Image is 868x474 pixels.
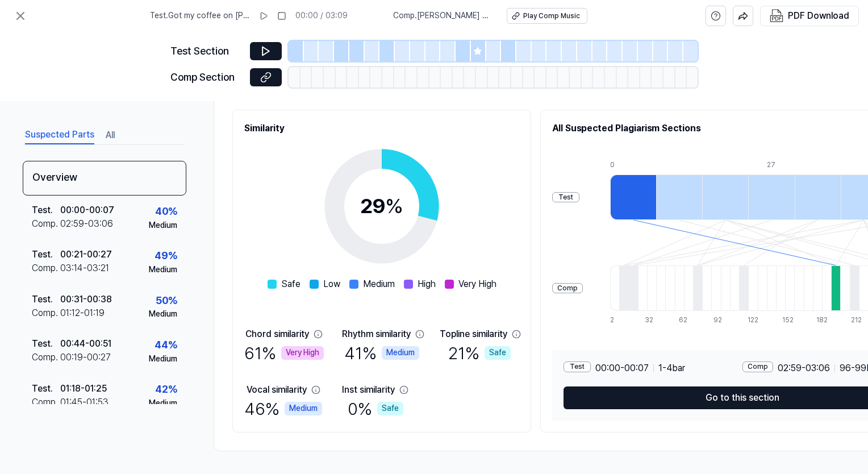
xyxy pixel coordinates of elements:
[149,220,177,231] div: Medium
[60,261,109,275] div: 03:14 - 03:21
[742,361,773,372] div: Comp
[156,293,177,309] div: 50 %
[645,315,654,325] div: 32
[564,361,591,372] div: Test
[281,277,301,291] span: Safe
[32,382,60,396] div: Test .
[60,293,112,306] div: 00:31 - 00:38
[595,361,649,375] span: 00:00 - 00:07
[244,341,324,365] div: 61 %
[32,351,60,364] div: Comp .
[247,383,307,397] div: Vocal similarity
[342,327,411,341] div: Rhythm similarity
[170,69,243,86] div: Comp Section
[323,277,340,291] span: Low
[150,10,250,22] span: Test . Got my coffee on [PERSON_NAME][GEOGRAPHIC_DATA], feelin’
[418,277,436,291] span: High
[770,9,783,23] img: PDF Download
[25,126,94,144] button: Suspected Parts
[851,315,860,325] div: 212
[458,277,496,291] span: Very High
[713,315,723,325] div: 92
[32,248,60,261] div: Test .
[149,264,177,276] div: Medium
[385,194,403,218] span: %
[60,396,108,409] div: 01:45 - 01:53
[149,309,177,320] div: Medium
[60,306,105,320] div: 01:12 - 01:19
[448,341,511,365] div: 21 %
[679,315,688,325] div: 62
[285,402,322,415] div: Medium
[782,315,791,325] div: 152
[348,397,403,421] div: 0 %
[23,161,186,196] div: Overview
[788,9,849,23] div: PDF Download
[60,351,111,364] div: 00:19 - 00:27
[816,315,825,325] div: 182
[244,122,519,135] h2: Similarity
[363,277,395,291] span: Medium
[155,203,177,220] div: 40 %
[610,315,619,325] div: 2
[748,315,757,325] div: 122
[738,11,748,21] img: share
[507,8,587,24] button: Play Comp Music
[342,383,395,397] div: Inst similarity
[32,203,60,217] div: Test .
[170,43,243,60] div: Test Section
[344,341,419,365] div: 41 %
[711,10,721,22] svg: help
[295,10,348,22] div: 00:00 / 03:09
[32,306,60,320] div: Comp .
[706,6,726,26] button: help
[149,354,177,365] div: Medium
[60,248,112,261] div: 00:21 - 00:27
[382,346,419,360] div: Medium
[377,402,403,415] div: Safe
[778,361,830,375] span: 02:59 - 03:06
[149,398,177,409] div: Medium
[32,337,60,351] div: Test .
[767,160,813,170] div: 27
[552,283,583,294] div: Comp
[60,203,114,217] div: 00:00 - 00:07
[32,396,60,409] div: Comp .
[440,327,507,341] div: Topline similarity
[523,11,580,21] div: Play Comp Music
[552,192,579,203] div: Test
[245,327,309,341] div: Chord similarity
[32,261,60,275] div: Comp .
[393,10,493,22] span: Comp . [PERSON_NAME] Weaj [PERSON_NAME]
[244,397,322,421] div: 46 %
[60,382,107,396] div: 01:18 - 01:25
[767,6,852,26] button: PDF Download
[485,346,511,360] div: Safe
[658,361,685,375] span: 1 - 4 bar
[360,191,403,222] div: 29
[32,293,60,306] div: Test .
[106,126,115,144] button: All
[155,381,177,398] div: 42 %
[155,248,177,264] div: 49 %
[60,337,111,351] div: 00:44 - 00:51
[610,160,656,170] div: 0
[32,217,60,231] div: Comp .
[155,337,177,354] div: 44 %
[60,217,113,231] div: 02:59 - 03:06
[281,346,324,360] div: Very High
